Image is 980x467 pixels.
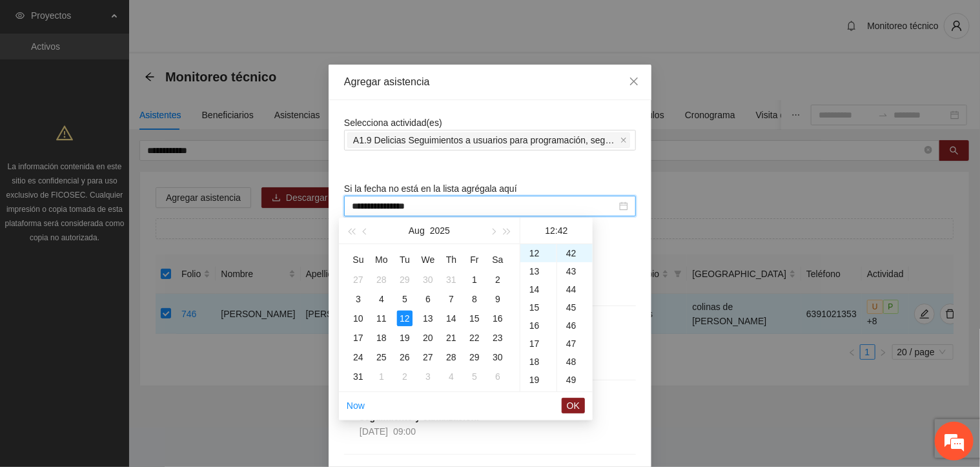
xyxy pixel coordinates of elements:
div: 27 [351,272,366,287]
td: 2025-08-13 [416,309,440,328]
span: A1.9 Delicias Seguimientos a usuarios para programación, seguimiento y canalización. [347,132,630,148]
button: OK [562,398,585,413]
div: 47 [557,335,593,353]
div: Conversaciones [67,67,217,83]
div: 31 [444,272,459,287]
th: Su [347,249,370,270]
td: 2025-08-20 [416,328,440,348]
div: 48 [557,353,593,371]
div: 2 [490,272,505,287]
div: 50 [557,389,593,407]
div: 21 [444,330,459,346]
div: 49 [557,371,593,389]
div: 13 [520,262,556,280]
span: No hay ninguna conversación en curso [32,176,220,307]
td: 2025-08-29 [463,348,486,367]
div: 7 [444,291,459,307]
td: 2025-08-27 [416,348,440,367]
div: 46 [557,317,593,335]
div: 22 [467,330,482,346]
div: 20 [520,389,556,407]
div: 29 [467,349,482,365]
div: 17 [520,335,556,353]
span: 09:00 [393,426,416,437]
td: 2025-08-03 [347,289,370,309]
div: 14 [444,311,459,326]
div: 3 [420,369,436,384]
div: 9 [490,291,505,307]
div: Chatear ahora [70,326,183,351]
button: Aug [409,218,425,244]
th: Mo [370,249,393,270]
div: 12:42 [526,218,587,244]
td: 2025-08-11 [370,309,393,328]
div: 3 [351,291,366,307]
td: 2025-08-19 [393,328,416,348]
div: 28 [444,349,459,365]
div: 18 [374,330,389,346]
td: 2025-09-05 [463,367,486,386]
div: 1 [374,369,389,384]
span: close [629,76,639,87]
div: 20 [420,330,436,346]
td: 2025-08-14 [440,309,463,328]
div: 11 [374,311,389,326]
td: 2025-08-28 [440,348,463,367]
th: We [416,249,440,270]
td: 2025-08-23 [486,328,509,348]
a: Now [347,400,365,411]
div: 30 [490,349,505,365]
div: 16 [520,317,556,335]
span: A1.9 Delicias Seguimientos a usuarios para programación, seguimiento y canalización. [353,133,618,147]
span: [DATE] [360,426,388,437]
span: close [620,137,627,143]
td: 2025-08-30 [486,348,509,367]
span: OK [567,399,580,413]
div: 4 [374,291,389,307]
td: 2025-07-29 [393,270,416,289]
th: Th [440,249,463,270]
div: 44 [557,280,593,298]
td: 2025-08-06 [416,289,440,309]
td: 2025-08-10 [347,309,370,328]
td: 2025-08-21 [440,328,463,348]
td: 2025-08-05 [393,289,416,309]
td: 2025-09-04 [440,367,463,386]
div: 6 [490,369,505,384]
td: 2025-08-08 [463,289,486,309]
div: 31 [351,369,366,384]
td: 2025-08-17 [347,328,370,348]
div: 26 [397,349,413,365]
div: 5 [467,369,482,384]
td: 2025-08-02 [486,270,509,289]
div: 24 [351,349,366,365]
th: Tu [393,249,416,270]
button: Close [617,65,651,99]
div: 1 [467,272,482,287]
div: 23 [490,330,505,346]
td: 2025-09-03 [416,367,440,386]
div: 8 [467,291,482,307]
div: 42 [557,244,593,262]
td: 2025-08-31 [347,367,370,386]
td: 2025-08-04 [370,289,393,309]
div: 2 [397,369,413,384]
span: Selecciona actividad(es) [344,118,442,128]
div: 17 [351,330,366,346]
td: 2025-08-24 [347,348,370,367]
div: 13 [420,311,436,326]
div: 29 [397,272,413,287]
th: Sa [486,249,509,270]
div: 15 [467,311,482,326]
div: 45 [557,298,593,317]
div: 4 [444,369,459,384]
div: 15 [520,298,556,317]
th: Fr [463,249,486,270]
td: 2025-08-25 [370,348,393,367]
div: 12 [520,244,556,262]
td: 2025-08-22 [463,328,486,348]
div: 28 [374,272,389,287]
div: 10 [351,311,366,326]
div: 43 [557,262,593,280]
td: 2025-07-28 [370,270,393,289]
